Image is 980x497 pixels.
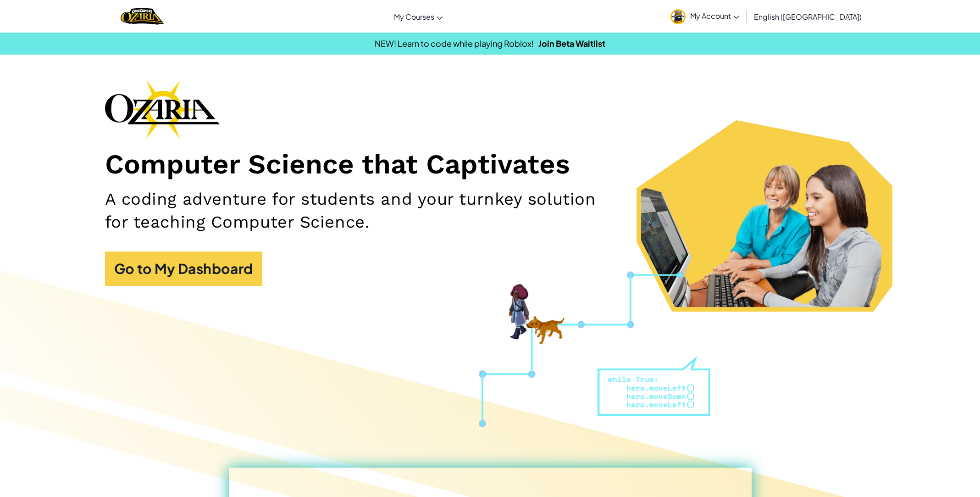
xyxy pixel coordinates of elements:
[121,7,163,26] a: Ozaria by CodeCombat logo
[389,4,447,29] a: My Courses
[105,251,262,286] a: Go to My Dashboard
[121,7,163,26] img: Home
[670,9,686,24] img: avatar
[749,4,866,29] a: English ([GEOGRAPHIC_DATA])
[394,12,434,22] span: My Courses
[754,12,862,22] span: English ([GEOGRAPHIC_DATA])
[105,188,621,233] h2: A coding adventure for students and your turnkey solution for teaching Computer Science.
[666,2,744,31] a: My Account
[538,38,605,49] a: Join Beta Waitlist
[375,38,534,49] span: NEW! Learn to code while playing Roblox!
[105,148,875,181] h1: Computer Science that Captivates
[690,11,739,21] span: My Account
[105,80,220,139] img: Ozaria branding logo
